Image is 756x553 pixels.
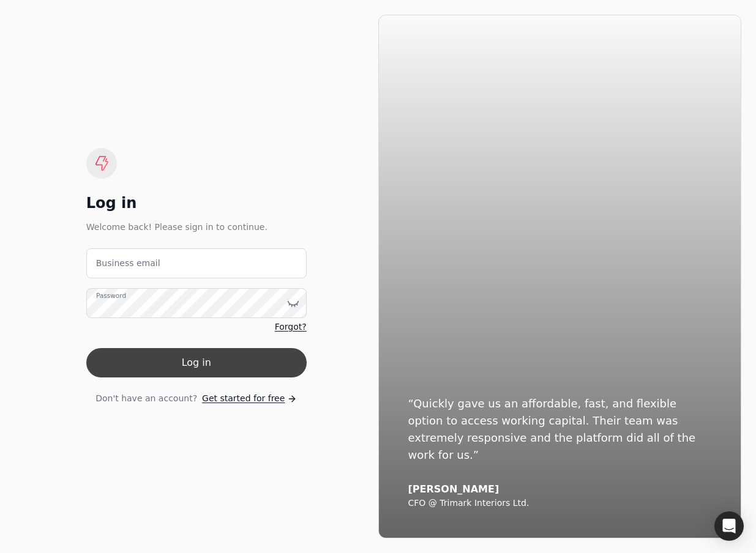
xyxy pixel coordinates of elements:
div: CFO @ Trimark Interiors Ltd. [408,498,712,509]
div: Log in [86,193,307,213]
button: Log in [86,348,307,377]
span: Don't have an account? [95,392,197,405]
div: “Quickly gave us an affordable, fast, and flexible option to access working capital. Their team w... [408,395,712,464]
a: Get started for free [202,392,297,405]
a: Forgot? [275,321,307,333]
div: Welcome back! Please sign in to continue. [86,220,307,234]
span: Get started for free [202,392,285,405]
label: Password [96,291,126,301]
label: Business email [96,257,160,270]
div: [PERSON_NAME] [408,483,712,495]
div: Open Intercom Messenger [714,511,744,541]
